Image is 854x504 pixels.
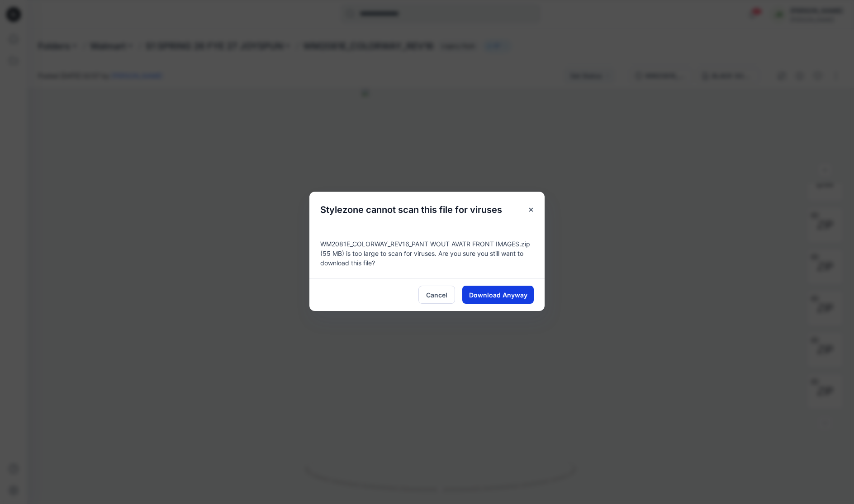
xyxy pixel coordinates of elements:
button: Close [523,202,539,218]
div: WM2081E_COLORWAY_REV16_PANT WOUT AVATR FRONT IMAGES.zip (55 MB) is too large to scan for viruses.... [309,228,545,278]
button: Cancel [418,286,455,304]
h5: Stylezone cannot scan this file for viruses [309,192,513,228]
button: Download Anyway [462,286,534,304]
span: Download Anyway [469,290,527,300]
span: Cancel [426,290,447,300]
